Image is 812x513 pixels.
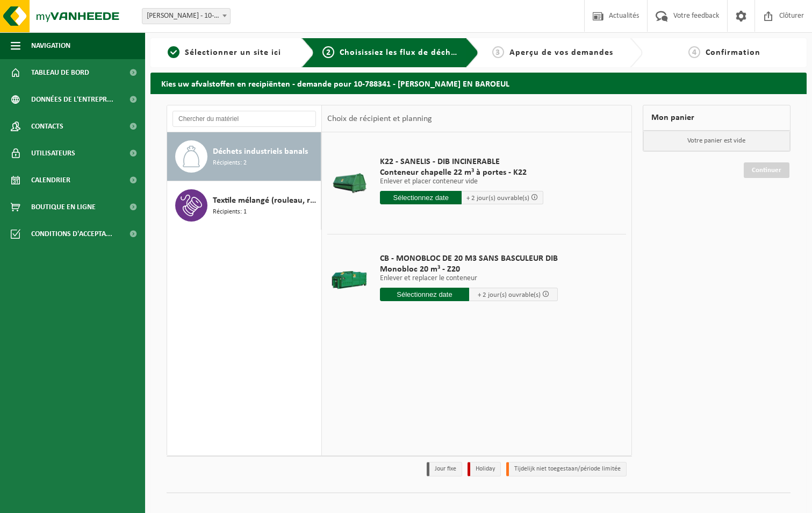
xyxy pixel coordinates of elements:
[643,105,791,131] div: Mon panier
[31,86,113,113] span: Données de l'entrepr...
[31,59,89,86] span: Tableau de bord
[150,73,807,94] h2: Kies uw afvalstoffen en recipiënten - demande pour 10-788341 - [PERSON_NAME] EN BAROEUL
[185,48,281,57] span: Sélectionner un site ici
[492,46,504,58] span: 3
[173,111,316,127] input: Chercher du matériel
[322,105,437,132] div: Choix de récipient et planning
[688,46,700,58] span: 4
[706,48,760,57] span: Confirmation
[643,131,790,151] p: Votre panier est vide
[466,195,529,202] span: + 2 jour(s) ouvrable(s)
[380,275,558,282] p: Enlever et replacer le conteneur
[380,156,543,167] span: K22 - SANELIS - DIB INCINERABLE
[31,32,70,59] span: Navigation
[156,46,293,59] a: 1Sélectionner un site ici
[380,167,543,178] span: Conteneur chapelle 22 m³ à portes - K22
[506,462,627,476] li: Tijdelijk niet toegestaan/période limitée
[380,178,543,186] p: Enlever et placer conteneur vide
[31,167,70,194] span: Calendrier
[167,132,321,181] button: Déchets industriels banals Récipients: 2
[31,220,112,247] span: Conditions d'accepta...
[168,46,179,58] span: 1
[322,46,334,58] span: 2
[380,288,469,301] input: Sélectionnez date
[167,181,321,230] button: Textile mélangé (rouleau, rubans), non recyclable Récipients: 1
[380,264,558,275] span: Monobloc 20 m³ - Z20
[31,113,63,140] span: Contacts
[31,140,75,167] span: Utilisateurs
[142,8,231,24] span: ELIS NORD - 10-788341
[213,158,247,168] span: Récipients: 2
[744,162,789,178] a: Continuer
[31,194,96,220] span: Boutique en ligne
[509,48,613,57] span: Aperçu de vos demandes
[478,291,541,298] span: + 2 jour(s) ouvrable(s)
[213,194,318,207] span: Textile mélangé (rouleau, rubans), non recyclable
[213,145,308,158] span: Déchets industriels banals
[213,207,247,217] span: Récipients: 1
[340,48,519,57] span: Choisissiez les flux de déchets et récipients
[468,462,501,476] li: Holiday
[427,462,462,476] li: Jour fixe
[380,191,462,204] input: Sélectionnez date
[380,253,558,264] span: CB - MONOBLOC DE 20 M3 SANS BASCULEUR DIB
[142,9,230,24] span: ELIS NORD - 10-788341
